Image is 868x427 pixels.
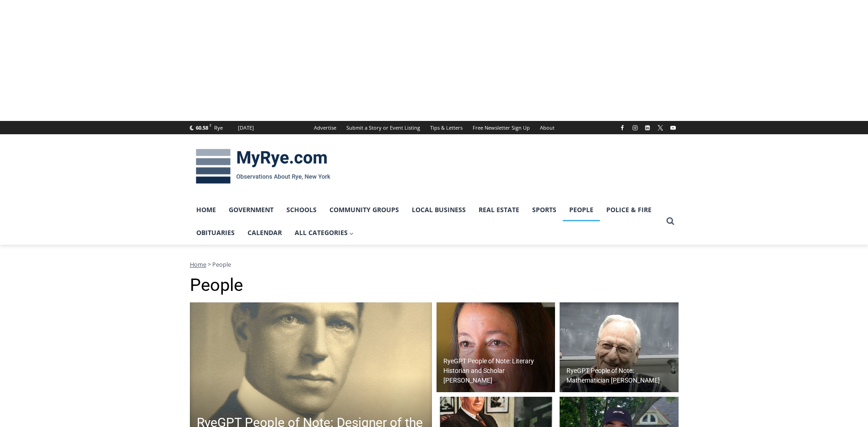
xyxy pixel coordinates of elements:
[241,221,288,244] a: Calendar
[405,198,472,221] a: Local Business
[563,198,600,221] a: People
[295,228,354,238] span: All Categories
[630,122,641,133] a: Instagram
[222,198,280,221] a: Government
[190,260,206,268] a: Home
[309,121,341,134] a: Advertise
[196,124,208,131] span: 60.58
[560,302,679,392] a: RyeGPT People of Note: Mathematician [PERSON_NAME]
[309,121,560,134] nav: Secondary Navigation
[437,302,555,392] a: RyeGPT People of Note: Literary Historian and Scholar [PERSON_NAME]
[468,121,535,134] a: Free Newsletter Sign Up
[526,198,563,221] a: Sports
[535,121,560,134] a: About
[425,121,468,134] a: Tips & Letters
[280,198,323,221] a: Schools
[566,366,676,385] h2: RyeGPT People of Note: Mathematician [PERSON_NAME]
[617,122,628,133] a: Facebook
[668,122,679,133] a: YouTube
[341,121,425,134] a: Submit a Story or Event Listing
[437,302,555,392] img: (PHOTO: Debora Shuger at Griff Farm, England in 2006. Public Domain.)
[662,213,679,230] button: View Search Form
[560,302,679,392] img: (PHOTO: Interview of Alan Hoffman at IBM Watson Research Center, Yorktown Heights, NY, by Irv Lus...
[208,260,211,268] span: >
[210,123,211,128] span: F
[190,221,241,244] a: Obituaries
[472,198,526,221] a: Real Estate
[212,260,231,268] span: People
[288,221,361,244] a: All Categories
[190,275,679,296] h1: People
[600,198,658,221] a: Police & Fire
[655,122,666,133] a: X
[642,122,653,133] a: Linkedin
[190,142,336,190] img: MyRye.com
[323,198,405,221] a: Community Groups
[190,198,662,245] nav: Primary Navigation
[238,124,254,132] div: [DATE]
[190,260,679,269] nav: Breadcrumbs
[443,356,553,385] h2: RyeGPT People of Note: Literary Historian and Scholar [PERSON_NAME]
[214,124,223,132] div: Rye
[190,198,222,221] a: Home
